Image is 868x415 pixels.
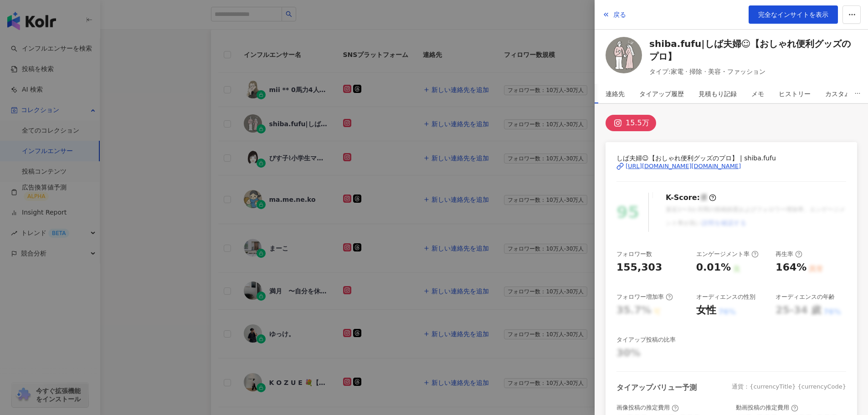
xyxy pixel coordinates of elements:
a: KOL Avatar [606,37,642,77]
div: 155,303 [616,261,662,275]
div: 動画投稿の推定費用 [736,404,798,412]
div: 画像投稿の推定費用 [616,404,679,412]
div: タイアップ投稿の比率 [616,336,676,344]
div: [URL][DOMAIN_NAME][DOMAIN_NAME] [626,162,741,170]
div: オーディエンスの年齢 [776,293,835,301]
div: 女性 [696,303,716,318]
div: タイアップ履歴 [639,85,684,103]
div: K-Score : [666,193,716,203]
button: 15.5万 [606,115,656,131]
span: ellipsis [854,90,861,97]
a: shiba.fufu|しば夫婦☺︎【おしゃれ便利グッズのプロ】 [649,37,857,63]
div: 再生率 [776,250,802,258]
span: タイプ:家電 · 掃除 · 美容・ファッション [649,67,857,77]
span: しば夫婦☺︎【おしゃれ便利グッズのプロ】 | shiba.fufu [616,153,846,163]
div: 15.5万 [626,117,649,129]
div: 連絡先 [606,85,625,103]
a: 完全なインサイトを表示 [749,5,838,24]
div: ヒストリー [779,85,811,103]
div: 通貨：{currencyTitle} {currencyCode} [732,383,846,393]
div: フォロワー増加率 [616,293,673,301]
span: 戻る [613,11,626,18]
div: カスタム [825,85,851,103]
img: KOL Avatar [606,37,642,73]
a: [URL][DOMAIN_NAME][DOMAIN_NAME] [616,162,846,170]
div: エンゲージメント率 [696,250,759,258]
button: 戻る [602,5,627,24]
div: メモ [751,85,764,103]
button: ellipsis [847,84,868,103]
div: タイアップバリュー予測 [616,383,697,393]
div: 0.01% [696,261,731,275]
div: オーディエンスの性別 [696,293,755,301]
div: フォロワー数 [616,250,652,258]
div: 164% [776,261,806,275]
div: 見積もり記録 [699,85,737,103]
span: 完全なインサイトを表示 [758,11,828,18]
